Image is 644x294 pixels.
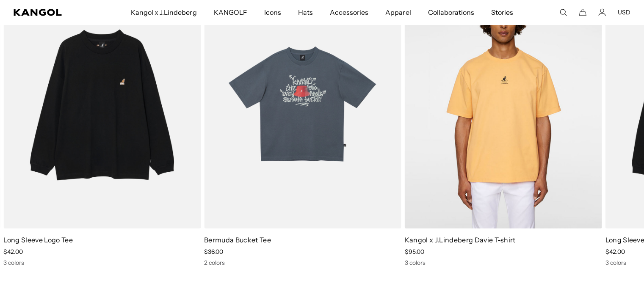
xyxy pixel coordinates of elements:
button: USD [618,8,630,16]
span: $36.00 [204,248,223,256]
a: Account [598,8,606,16]
div: 3 colors [3,259,201,267]
button: Cart [579,8,586,16]
a: Long Sleeve Logo Tee [3,236,72,244]
div: 2 colors [204,259,401,267]
a: Bermuda Bucket Tee [204,236,271,244]
div: 3 colors [405,259,602,267]
summary: Search here [559,8,567,16]
span: $42.00 [3,248,23,256]
a: Kangol [14,9,86,16]
a: Kangol x J.Lindeberg Davie T-shirt [405,236,516,244]
span: $95.00 [405,248,424,256]
span: $42.00 [605,248,625,256]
